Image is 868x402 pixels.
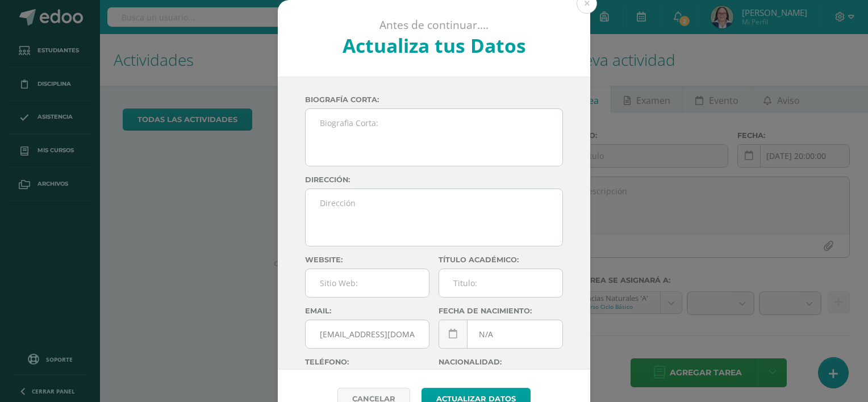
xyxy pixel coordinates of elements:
[439,358,563,366] label: Nacionalidad:
[439,256,563,264] label: Título académico:
[305,358,429,366] label: Teléfono:
[439,320,562,348] input: Fecha de Nacimiento:
[308,18,560,32] p: Antes de continuar....
[439,269,562,297] input: Titulo:
[305,175,563,184] label: Dirección:
[305,256,429,264] label: Website:
[305,95,563,104] label: Biografía corta:
[308,32,560,58] h2: Actualiza tus Datos
[439,307,563,315] label: Fecha de nacimiento:
[305,307,429,315] label: Email:
[306,269,429,297] input: Sitio Web:
[306,320,429,348] input: Correo Electronico:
